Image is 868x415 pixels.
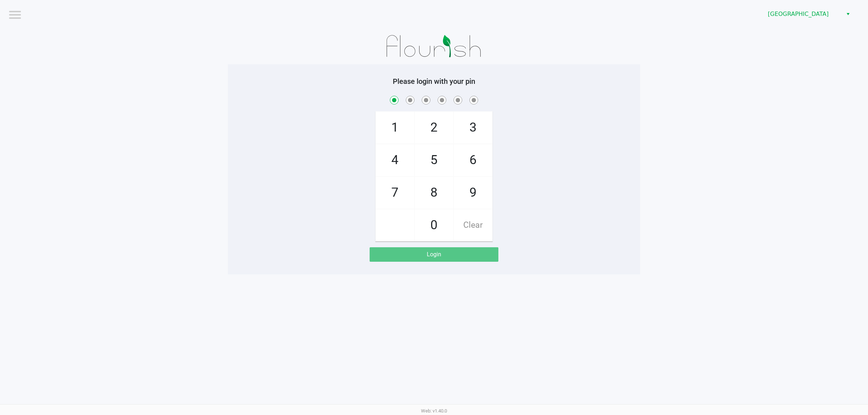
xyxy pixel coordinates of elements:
span: 7 [376,177,414,209]
span: Clear [454,209,492,241]
span: 1 [376,112,414,144]
span: [GEOGRAPHIC_DATA] [768,10,838,18]
span: 8 [415,177,453,209]
span: 3 [454,112,492,144]
span: Web: v1.40.0 [421,408,447,414]
span: 0 [415,209,453,241]
span: 5 [415,144,453,176]
span: 9 [454,177,492,209]
span: 2 [415,112,453,144]
span: 4 [376,144,414,176]
h5: Please login with your pin [233,77,635,86]
span: 6 [454,144,492,176]
button: Select [843,8,853,21]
